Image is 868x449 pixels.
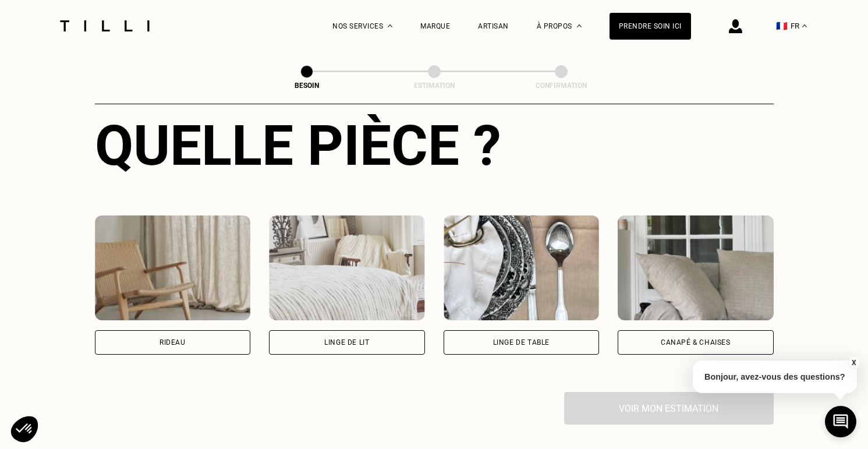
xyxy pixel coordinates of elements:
span: 🇫🇷 [776,20,788,31]
img: Tilli retouche votre Canapé & chaises [618,215,774,320]
div: Canapé & chaises [661,339,731,346]
p: Bonjour, avez-vous des questions? [693,360,857,393]
img: icône connexion [729,19,742,33]
img: menu déroulant [802,24,807,27]
div: Rideau [160,339,186,346]
img: Tilli retouche votre Linge de table [444,215,600,320]
a: Marque [420,22,450,30]
img: Tilli retouche votre Linge de lit [269,215,425,320]
div: Estimation [376,82,493,90]
a: Artisan [478,22,509,30]
img: Menu déroulant à propos [577,24,582,27]
a: Prendre soin ici [610,13,691,40]
div: Linge de lit [324,339,369,346]
div: Quelle pièce ? [95,113,774,178]
img: Logo du service de couturière Tilli [56,20,154,31]
div: Besoin [249,82,365,90]
img: Tilli retouche votre Rideau [95,215,251,320]
div: Confirmation [503,82,619,90]
img: Menu déroulant [388,24,392,27]
div: Linge de table [493,339,550,346]
button: X [848,356,859,369]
